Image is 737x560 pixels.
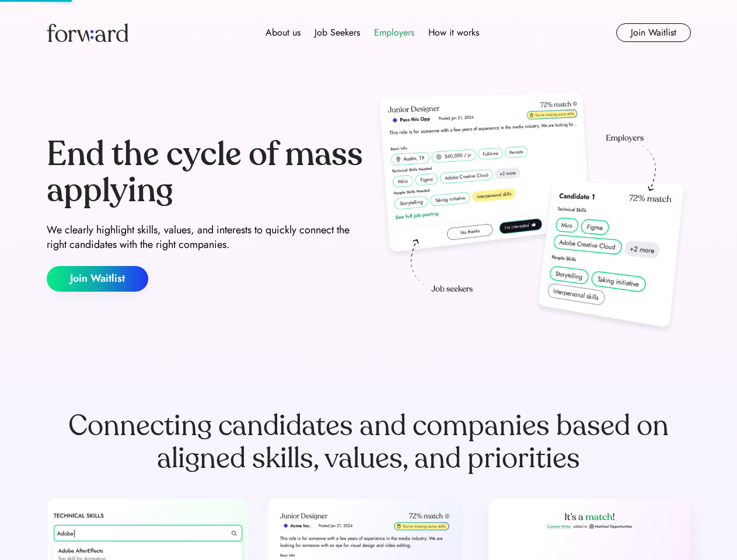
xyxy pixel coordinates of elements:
[47,136,364,208] div: End the cycle of mass applying
[616,23,691,42] button: Join Waitlist
[47,23,128,42] img: Forward logo
[266,26,301,40] div: About us
[315,26,360,40] div: Job Seekers
[374,26,414,40] div: Employers
[47,223,364,252] div: We clearly highlight skills, values, and interests to quickly connect the right candidates with t...
[428,26,479,40] div: How it works
[373,89,691,339] img: hero-image.png
[47,409,691,475] div: Connecting candidates and companies based on aligned skills, values, and priorities
[47,266,148,292] button: Join Waitlist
